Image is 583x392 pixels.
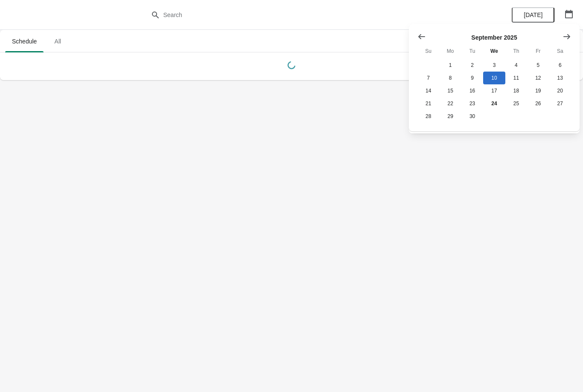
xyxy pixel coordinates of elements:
button: Sunday September 21 2025 [417,97,439,110]
button: Monday September 1 2025 [439,59,461,72]
button: Sunday September 28 2025 [417,110,439,123]
button: Thursday September 25 2025 [505,97,527,110]
button: [DATE] [512,7,554,23]
button: Friday September 26 2025 [527,97,549,110]
button: Show previous month, August 2025 [414,29,429,44]
button: Sunday September 7 2025 [417,72,439,84]
th: Saturday [549,43,571,59]
button: Monday September 15 2025 [439,84,461,97]
button: Tuesday September 23 2025 [461,97,483,110]
button: Thursday September 4 2025 [505,59,527,72]
span: All [47,34,68,49]
button: Tuesday September 9 2025 [461,72,483,84]
button: Saturday September 13 2025 [549,72,571,84]
button: Tuesday September 16 2025 [461,84,483,97]
button: Sunday September 14 2025 [417,84,439,97]
th: Thursday [505,43,527,59]
button: Wednesday September 3 2025 [483,59,505,72]
button: Wednesday September 10 2025 [483,72,505,84]
th: Monday [439,43,461,59]
th: Friday [527,43,549,59]
button: Thursday September 11 2025 [505,72,527,84]
input: Search [163,7,437,23]
button: Monday September 29 2025 [439,110,461,123]
button: Tuesday September 30 2025 [461,110,483,123]
th: Sunday [417,43,439,59]
button: Wednesday September 17 2025 [483,84,505,97]
button: Show next month, October 2025 [559,29,574,44]
button: Today Wednesday September 24 2025 [483,97,505,110]
button: Saturday September 20 2025 [549,84,571,97]
button: Saturday September 27 2025 [549,97,571,110]
button: Friday September 5 2025 [527,59,549,72]
button: Tuesday September 2 2025 [461,59,483,72]
button: Thursday September 18 2025 [505,84,527,97]
button: Monday September 8 2025 [439,72,461,84]
button: Monday September 22 2025 [439,97,461,110]
th: Wednesday [483,43,505,59]
span: [DATE] [524,12,542,18]
button: Friday September 19 2025 [527,84,549,97]
span: Schedule [5,34,44,49]
button: Friday September 12 2025 [527,72,549,84]
th: Tuesday [461,43,483,59]
button: Saturday September 6 2025 [549,59,571,72]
